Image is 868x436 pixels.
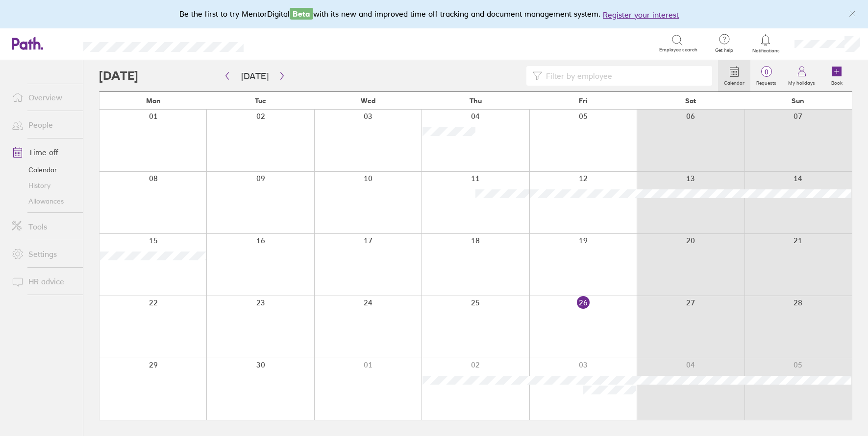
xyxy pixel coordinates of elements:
[270,39,295,47] div: Search
[825,77,848,86] label: Book
[255,97,266,105] span: Tue
[782,77,821,86] label: My holidays
[750,33,782,54] a: Notifications
[718,77,750,86] label: Calendar
[179,8,689,21] div: Be the first to try MentorDigital with its new and improved time off tracking and document manage...
[4,244,83,264] a: Settings
[718,60,750,92] a: Calendar
[750,48,782,54] span: Notifications
[659,47,697,53] span: Employee search
[4,178,83,193] a: History
[4,162,83,178] a: Calendar
[579,97,588,105] span: Fri
[792,97,804,105] span: Sun
[4,193,83,209] a: Allowances
[290,8,313,20] span: Beta
[782,60,821,92] a: My holidays
[542,67,706,85] input: Filter by employee
[750,60,782,92] a: 0Requests
[750,68,782,76] span: 0
[821,60,852,92] a: Book
[4,217,83,236] a: Tools
[361,97,375,105] span: Wed
[685,97,696,105] span: Sat
[4,142,83,162] a: Time off
[146,97,161,105] span: Mon
[470,97,482,105] span: Thu
[233,68,276,84] button: [DATE]
[708,47,740,53] span: Get help
[750,77,782,86] label: Requests
[4,88,83,107] a: Overview
[4,115,83,135] a: People
[603,9,679,21] button: Register your interest
[4,272,83,291] a: HR advice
